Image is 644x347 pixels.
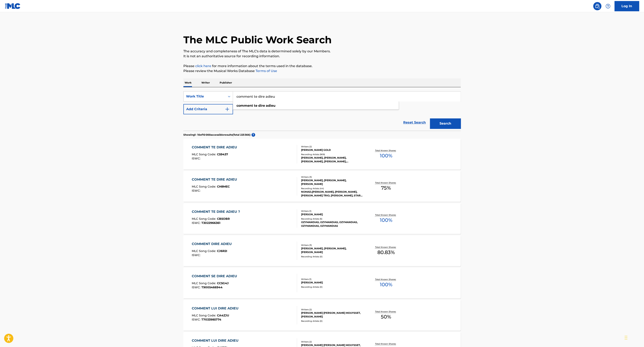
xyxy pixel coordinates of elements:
div: [PERSON_NAME], [PERSON_NAME], [PERSON_NAME] [301,247,363,254]
span: 100 % [380,281,392,288]
span: ISWC : [192,189,201,192]
span: 50 % [381,313,391,321]
div: [PERSON_NAME] GOLD [301,148,363,152]
span: CJ6R2I [217,249,227,253]
strong: adieu [266,104,275,108]
iframe: Chat Widget [623,327,644,347]
div: Help [604,2,612,10]
p: Publisher [218,78,233,87]
p: Writer [200,78,211,87]
a: COMMENT LUI DIRE ADIEUMLC Song Code:CA4ZJUISWC:T7033985774Writers (2)[PERSON_NAME] [PERSON_NAME] ... [183,300,461,331]
p: Total Known Shares: [375,213,397,216]
span: ISWC : [192,157,201,160]
h1: The MLC Public Work Search [183,34,332,46]
div: Recording Artists ( 0 ) [301,255,363,258]
div: COMMENT TE DIRE ADIEU [192,177,239,182]
p: Total Known Shares: [375,278,397,281]
p: Showing 1 - 10 of 10 000 accessible results (Total 225 566 ) [183,133,250,137]
a: click here [195,64,211,68]
span: 100 % [380,152,392,159]
a: Log In [614,1,639,11]
div: [PERSON_NAME] [301,213,363,216]
div: Recording Artists ( 0 ) [301,285,363,289]
span: ISWC : [192,285,201,289]
span: C59437 [217,152,228,156]
div: [PERSON_NAME], [PERSON_NAME], [PERSON_NAME] [301,179,363,186]
div: Work Title [186,94,223,99]
p: Total Known Shares: [375,246,397,249]
p: Please for more information about the terms used in the database. [183,64,461,69]
span: CH8MEC [217,185,230,188]
a: COMMENT TE DIRE ADIEUMLC Song Code:C59437ISWC:Writers (2)[PERSON_NAME] GOLDRecording Artists (909... [183,139,461,169]
div: Writers ( 1 ) [301,278,363,281]
div: [PERSON_NAME], [PERSON_NAME], [PERSON_NAME], [PERSON_NAME], [PERSON_NAME] [301,156,363,163]
span: ISWC : [192,253,201,257]
a: COMMENT DIRE ADIEUMLC Song Code:CJ6R2IISWC:Writers (3)[PERSON_NAME], [PERSON_NAME], [PERSON_NAME]... [183,235,461,266]
div: COMMENT SE DIRE ADIEU [192,274,239,279]
a: COMMENT TE DIRE ADIEU ?MLC Song Code:CB5OBRISWC:T3022966361Writers (1)[PERSON_NAME]Recording Arti... [183,203,461,234]
span: CB5OBR [217,217,230,221]
p: Total Known Shares: [375,310,397,313]
div: COMMENT DIRE ADIEU [192,242,234,246]
strong: comment [236,104,253,108]
p: The accuracy and completeness of The MLC's data is determined solely by our Members. [183,49,461,54]
p: It is not an authoritative source for recording information. [183,54,461,59]
span: T3022966361 [201,221,220,225]
a: COMMENT TE DIRE ADIEUMLC Song Code:CH8MECISWC:Writers (3)[PERSON_NAME], [PERSON_NAME], [PERSON_NA... [183,171,461,202]
span: MLC Song Code : [192,249,217,253]
div: COMMENT TE DIRE ADIEU [192,145,239,150]
div: Recording Artists ( 44 ) [301,187,363,190]
span: ISWC : [192,318,201,321]
div: [PERSON_NAME] [PERSON_NAME] MOUYSSET, [PERSON_NAME] [301,311,363,318]
div: COMMENT LUI DIRE ADIEU [192,338,241,343]
span: CA4ZJU [217,314,229,317]
form: Search Form [183,91,461,131]
p: Total Known Shares: [375,181,397,184]
strong: te [254,104,257,108]
img: 9d2ae6d4665cec9f34b9.svg [225,107,230,112]
button: Add Criteria [183,104,233,114]
span: T7033985774 [201,318,221,321]
span: MLC Song Code : [192,281,217,285]
span: 100 % [380,216,392,224]
div: COMMENT LUI DIRE ADIEU [192,306,241,311]
a: Reset Search [401,118,428,127]
div: COMMENT TE DIRE ADIEU ? [192,209,242,214]
span: CC5G4J [217,281,229,285]
p: Work [183,78,193,87]
a: Public Search [593,2,601,10]
span: MLC Song Code : [192,185,217,188]
div: [PERSON_NAME] [301,281,363,284]
div: Writers ( 2 ) [301,145,363,148]
div: Writers ( 2 ) [301,340,363,343]
span: T9005466944 [201,285,223,289]
span: 75 % [381,184,391,192]
div: Recording Artists ( 0 ) [301,320,363,323]
span: ISWC : [192,221,201,225]
div: OZYMANDIAS, OZYMANDIAS, OZYMANDIAS, OZYMANDIAS, OZYMANDIAS [301,220,363,228]
div: Writers ( 2 ) [301,308,363,311]
div: Recording Artists ( 5 ) [301,217,363,220]
div: Writers ( 1 ) [301,210,363,213]
a: Terms of Use [255,69,277,73]
div: Writers ( 3 ) [301,175,363,179]
span: ? [251,133,255,137]
div: NOMAD,[PERSON_NAME], [PERSON_NAME], [PERSON_NAME] TRIO, [PERSON_NAME], STAR ACADEMY III [301,190,363,197]
strong: dire [258,104,265,108]
img: MLC Logo [5,3,21,9]
span: MLC Song Code : [192,314,217,317]
div: Recording Artists ( 909 ) [301,153,363,156]
span: 80.83 % [377,249,395,256]
a: COMMENT SE DIRE ADIEUMLC Song Code:CC5G4JISWC:T9005466944Writers (1)[PERSON_NAME]Recording Artist... [183,268,461,298]
p: Please review the Musical Works Database [183,69,461,73]
div: Writers ( 3 ) [301,244,363,247]
div: Glisser [625,331,627,344]
img: search [595,4,600,9]
div: Widget de chat [623,327,644,347]
span: MLC Song Code : [192,217,217,221]
img: help [605,4,610,9]
p: Total Known Shares: [375,149,397,152]
p: Total Known Shares: [375,342,397,345]
span: MLC Song Code : [192,152,217,156]
button: Search [430,118,461,129]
